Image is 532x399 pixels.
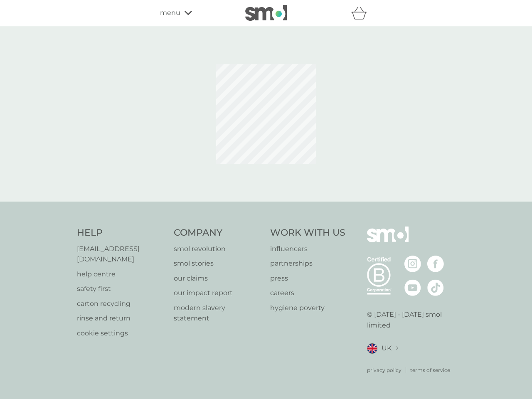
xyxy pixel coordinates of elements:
a: modern slavery statement [174,303,262,324]
img: visit the smol Facebook page [427,256,444,272]
a: press [270,273,345,284]
a: our impact report [174,288,262,298]
img: UK flag [367,343,377,354]
a: influencers [270,244,345,254]
a: careers [270,288,345,298]
p: © [DATE] - [DATE] smol limited [367,309,456,330]
a: [EMAIL_ADDRESS][DOMAIN_NAME] [77,244,165,265]
h4: Work With Us [270,227,345,239]
a: hygiene poverty [270,303,345,313]
a: terms of service [410,366,450,374]
h4: Help [77,227,165,239]
a: partnerships [270,258,345,269]
img: smol [245,5,287,21]
a: our claims [174,273,262,284]
span: menu [160,7,180,18]
a: safety first [77,283,165,294]
img: visit the smol Tiktok page [427,279,444,296]
img: smol [367,227,409,255]
img: visit the smol Youtube page [404,279,421,296]
a: cookie settings [77,328,165,339]
span: UK [382,343,392,354]
a: rinse and return [77,313,165,324]
a: help centre [77,269,165,280]
div: basket [351,5,372,21]
a: privacy policy [367,366,401,374]
a: smol revolution [174,244,262,254]
h4: Company [174,227,262,239]
a: carton recycling [77,298,165,309]
img: visit the smol Instagram page [404,256,421,272]
img: select a new location [396,346,398,351]
a: smol stories [174,258,262,269]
